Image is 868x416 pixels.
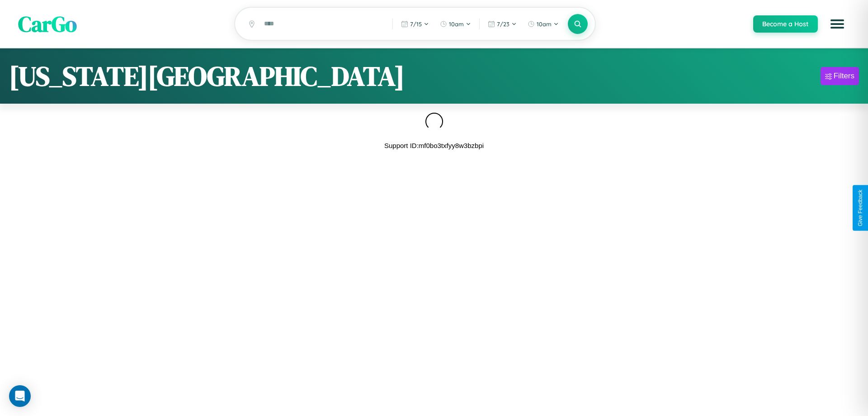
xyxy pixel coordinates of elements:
button: 7/23 [483,17,521,31]
div: Give Feedback [857,190,863,226]
h1: [US_STATE][GEOGRAPHIC_DATA] [9,57,405,95]
span: 10am [537,20,552,28]
button: 7/15 [396,17,434,31]
button: Filters [821,67,859,85]
span: 7 / 15 [410,20,422,28]
button: Become a Host [753,15,818,33]
p: Support ID: mf0bo3txfyy8w3bzbpi [384,139,484,152]
span: 10am [449,20,464,28]
button: Open menu [825,11,850,37]
span: 7 / 23 [497,20,509,28]
button: 10am [435,17,476,31]
span: CarGo [18,9,77,39]
div: Open Intercom Messenger [9,385,31,407]
button: 10am [523,17,563,31]
div: Filters [834,72,854,81]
